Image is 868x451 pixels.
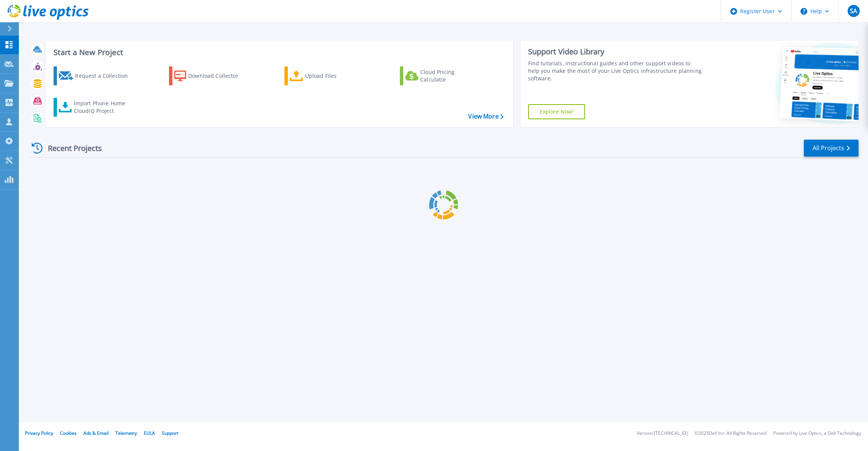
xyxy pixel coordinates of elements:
[54,48,503,57] h3: Start a New Project
[74,100,133,115] div: Import Phone Home CloudIQ Project
[83,430,109,436] a: Ads & Email
[25,430,53,436] a: Privacy Policy
[694,431,767,436] li: © 2025 Dell Inc. All Rights Reserved
[305,68,366,83] div: Upload Files
[528,104,585,119] a: Explore Now!
[804,140,859,157] a: All Projects
[773,431,861,436] li: Powered by Live Optics, a Dell Technology
[188,68,249,83] div: Download Collector
[400,66,484,85] a: Cloud Pricing Calculator
[115,430,137,436] a: Telemetry
[850,8,857,14] span: SA
[637,431,688,436] li: Version: [TECHNICAL_ID]
[60,430,77,436] a: Cookies
[420,68,481,83] div: Cloud Pricing Calculator
[528,60,702,82] div: Find tutorials, instructional guides and other support videos to help you make the most of your L...
[144,430,155,436] a: EULA
[284,66,369,85] a: Upload Files
[54,66,138,85] a: Request a Collection
[468,113,503,120] a: View More
[169,66,253,85] a: Download Collector
[75,68,135,83] div: Request a Collection
[29,139,112,157] div: Recent Projects
[162,430,178,436] a: Support
[528,47,702,57] div: Support Video Library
